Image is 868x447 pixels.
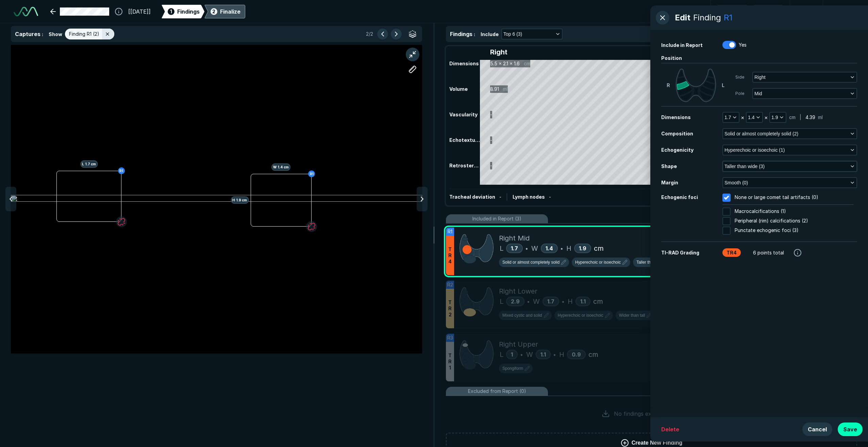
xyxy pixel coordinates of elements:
[128,7,151,16] span: [[DATE]]
[661,180,678,185] span: Margin
[716,5,748,18] button: Undo
[661,250,699,255] span: TI-RAD Grading
[735,227,799,235] span: Punctate echogenic foci (3)
[162,5,204,18] div: 1Findings
[80,160,98,168] span: L 1.7 cm
[724,130,798,137] span: Solid or almost completely solid (2)
[752,5,784,18] button: Redo
[667,82,670,89] span: R
[739,41,747,49] span: Yes
[724,12,732,24] div: R1
[220,7,240,16] div: Finalize
[661,194,698,200] span: Echogenic foci
[739,113,746,122] div: ×
[69,30,99,38] span: Finding R1 (2)
[656,423,685,436] button: Delete
[661,55,682,61] span: Position
[661,131,693,136] span: Composition
[735,90,744,97] span: Pole
[805,114,815,121] span: 4.39
[724,146,785,154] span: Hyperechoic or isoechoic (1)
[366,30,373,38] span: 2 / 2
[11,4,41,19] a: See-Mode Logo
[49,31,62,38] span: Show
[42,31,43,37] span: :
[177,7,200,16] span: Findings
[661,42,703,48] span: Include in Report
[735,208,786,216] span: Macrocalcifications (1)
[789,114,796,121] span: cm
[748,114,754,121] span: 1.4
[838,423,863,436] button: Save
[724,114,731,121] span: 1.7
[170,8,172,15] span: 1
[829,5,857,18] button: avatar-name
[754,90,762,97] span: Mid
[763,113,769,122] div: ×
[661,147,694,153] span: Echogenicity
[271,163,290,171] span: W 1.4 cm
[14,7,38,16] img: See-Mode Logo
[735,194,818,202] span: None or large comet tail artifacts (0)
[722,82,724,89] span: L
[800,114,801,121] span: |
[735,74,744,80] span: Side
[212,8,215,15] span: 2
[693,12,721,24] div: Finding
[802,423,832,436] button: Cancel
[661,114,691,120] span: Dimensions
[771,114,778,121] span: 1.9
[231,196,249,204] span: H 1.9 cm
[724,179,748,186] span: Smooth (0)
[722,248,741,257] div: TR4
[661,163,677,169] span: Shape
[735,217,808,225] span: Peripheral (rim) calcifications (2)
[818,114,823,121] span: ml
[724,163,765,170] span: Taller than wide (3)
[753,249,784,256] span: 6 points total
[15,31,40,37] span: Captures
[754,73,766,81] span: Right
[675,12,690,24] span: Edit
[204,5,245,18] div: 2Finalize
